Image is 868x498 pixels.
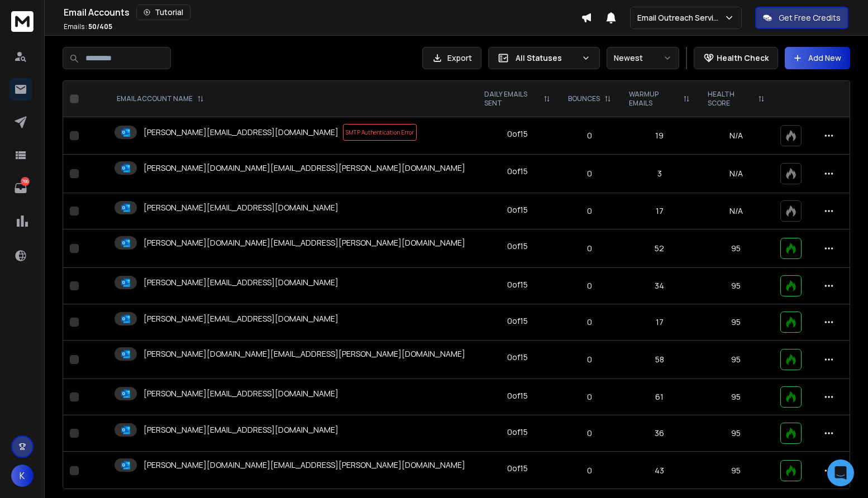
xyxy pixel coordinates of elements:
[717,52,769,64] p: Health Check
[507,390,528,401] div: 0 of 15
[705,130,767,141] p: N/A
[699,415,774,452] td: 95
[144,424,338,435] p: [PERSON_NAME][EMAIL_ADDRESS][DOMAIN_NAME]
[144,127,338,138] p: [PERSON_NAME][EMAIL_ADDRESS][DOMAIN_NAME]
[507,241,528,252] div: 0 of 15
[708,90,753,108] p: HEALTH SCORE
[9,177,32,199] a: 766
[629,90,679,108] p: WARMUP EMAILS
[64,4,581,20] div: Email Accounts
[699,379,774,415] td: 95
[699,268,774,304] td: 95
[620,268,699,304] td: 34
[507,463,528,474] div: 0 of 15
[117,94,204,103] div: EMAIL ACCOUNT NAME
[566,391,613,403] p: 0
[620,193,699,229] td: 17
[620,304,699,341] td: 17
[507,315,528,327] div: 0 of 15
[88,22,112,31] span: 50 / 405
[827,459,854,486] div: Open Intercom Messenger
[755,7,848,29] button: Get Free Credits
[620,379,699,415] td: 61
[507,427,528,438] div: 0 of 15
[620,452,699,490] td: 43
[64,22,112,31] p: Emails :
[516,52,577,64] p: All Statuses
[136,4,190,20] button: Tutorial
[694,47,778,69] button: Health Check
[507,166,528,177] div: 0 of 15
[779,12,841,23] p: Get Free Credits
[507,279,528,290] div: 0 of 15
[620,229,699,268] td: 52
[566,354,613,365] p: 0
[144,348,465,360] p: [PERSON_NAME][DOMAIN_NAME][EMAIL_ADDRESS][PERSON_NAME][DOMAIN_NAME]
[144,202,338,213] p: [PERSON_NAME][EMAIL_ADDRESS][DOMAIN_NAME]
[11,465,34,487] button: K
[566,465,613,476] p: 0
[620,117,699,155] td: 19
[507,204,528,216] div: 0 of 15
[144,237,465,248] p: [PERSON_NAME][DOMAIN_NAME][EMAIL_ADDRESS][PERSON_NAME][DOMAIN_NAME]
[566,243,613,254] p: 0
[699,452,774,490] td: 95
[699,229,774,268] td: 95
[620,415,699,452] td: 36
[785,47,850,69] button: Add New
[422,47,481,69] button: Export
[484,90,539,108] p: DAILY EMAILS SENT
[637,12,724,23] p: Email Outreach Service
[699,341,774,379] td: 95
[566,205,613,217] p: 0
[566,428,613,439] p: 0
[343,124,417,141] span: SMTP Authentication Error
[507,352,528,363] div: 0 of 15
[568,94,600,103] p: BOUNCES
[507,128,528,140] div: 0 of 15
[705,205,767,217] p: N/A
[144,388,338,399] p: [PERSON_NAME][EMAIL_ADDRESS][DOMAIN_NAME]
[21,177,30,186] p: 766
[144,459,465,471] p: [PERSON_NAME][DOMAIN_NAME][EMAIL_ADDRESS][PERSON_NAME][DOMAIN_NAME]
[144,162,465,174] p: [PERSON_NAME][DOMAIN_NAME][EMAIL_ADDRESS][PERSON_NAME][DOMAIN_NAME]
[566,130,613,141] p: 0
[566,317,613,328] p: 0
[607,47,679,69] button: Newest
[705,168,767,179] p: N/A
[620,155,699,193] td: 3
[620,341,699,379] td: 58
[144,313,338,324] p: [PERSON_NAME][EMAIL_ADDRESS][DOMAIN_NAME]
[566,168,613,179] p: 0
[566,280,613,291] p: 0
[144,277,338,288] p: [PERSON_NAME][EMAIL_ADDRESS][DOMAIN_NAME]
[699,304,774,341] td: 95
